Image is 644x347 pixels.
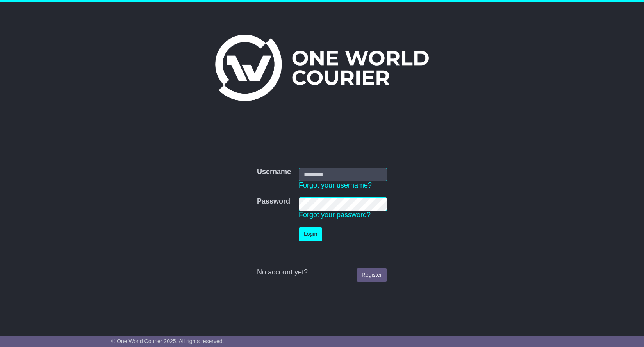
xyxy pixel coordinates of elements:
[257,197,290,206] label: Password
[299,227,322,241] button: Login
[357,268,387,282] a: Register
[299,181,372,189] a: Forgot your username?
[257,168,291,176] label: Username
[215,35,428,101] img: One World
[111,338,224,344] span: © One World Courier 2025. All rights reserved.
[299,211,371,219] a: Forgot your password?
[257,268,387,277] div: No account yet?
